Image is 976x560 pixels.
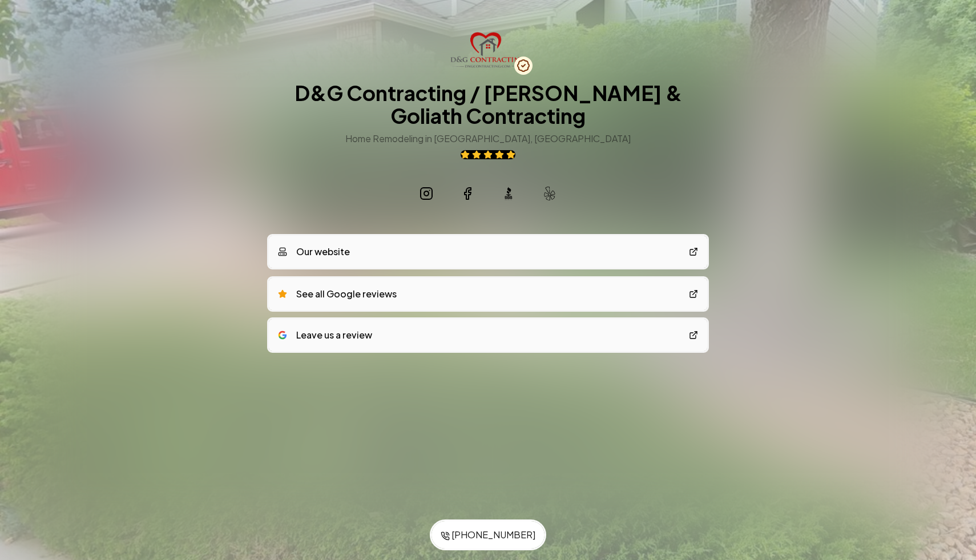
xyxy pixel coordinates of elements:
a: [PHONE_NUMBER] [431,521,545,549]
a: See all Google reviews [269,278,707,310]
h1: D&G Contracting / [PERSON_NAME] & Goliath Contracting [269,82,707,127]
a: google logoLeave us a review [269,319,707,351]
a: Our website [269,236,707,268]
img: google logo [278,331,287,340]
div: See all Google reviews [278,287,397,301]
div: Leave us a review [278,328,372,342]
img: D&G Contracting / David & Goliath Contracting [450,32,526,68]
div: Our website [278,245,350,259]
h3: Home Remodeling in [GEOGRAPHIC_DATA], [GEOGRAPHIC_DATA] [345,132,631,146]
